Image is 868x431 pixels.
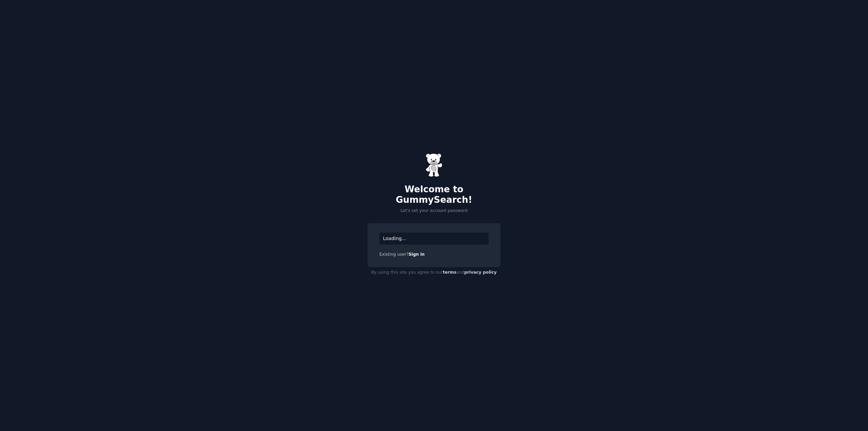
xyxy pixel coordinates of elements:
a: terms [443,270,456,275]
a: privacy policy [464,270,497,275]
p: Let's set your account password [368,208,500,214]
h2: Welcome to GummySearch! [368,184,500,205]
img: Gummy Bear [426,153,442,177]
div: Loading... [379,233,489,244]
div: By using this site you agree to our and [368,267,500,278]
span: Existing user? [379,252,409,257]
a: Sign in [409,252,425,257]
